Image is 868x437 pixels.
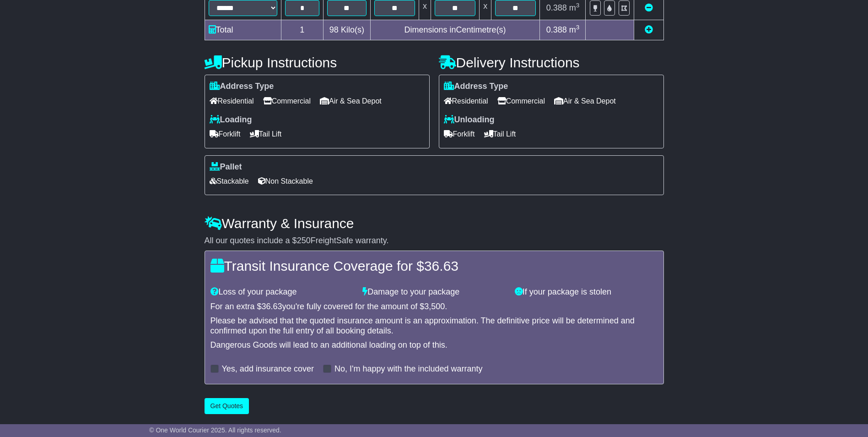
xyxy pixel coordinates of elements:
span: m [569,3,580,12]
span: Air & Sea Depot [554,94,616,108]
span: 0.388 [546,25,567,34]
span: Tail Lift [484,127,516,141]
h4: Pickup Instructions [205,55,430,70]
h4: Delivery Instructions [439,55,664,70]
label: Address Type [444,82,508,92]
span: 3,500 [424,302,445,311]
span: Residential [444,94,488,108]
label: Yes, add insurance cover [222,364,314,374]
span: Commercial [263,94,311,108]
span: 0.388 [546,3,567,12]
td: Kilo(s) [323,20,371,40]
span: Tail Lift [250,127,282,141]
td: Total [205,20,281,40]
button: Get Quotes [205,398,249,414]
sup: 3 [576,24,580,31]
span: Forklift [210,127,241,141]
span: Stackable [210,174,249,188]
span: Commercial [497,94,545,108]
span: 250 [297,236,311,245]
span: 36.63 [424,258,458,273]
span: Forklift [444,127,475,141]
span: © One World Courier 2025. All rights reserved. [149,426,281,434]
div: If your package is stolen [510,287,663,297]
sup: 3 [576,2,580,9]
div: Damage to your package [358,287,510,297]
span: Non Stackable [258,174,313,188]
div: For an extra $ you're fully covered for the amount of $ . [210,302,658,312]
a: Remove this item [645,3,653,12]
label: Loading [210,115,252,125]
label: No, I'm happy with the included warranty [334,364,483,374]
div: Please be advised that the quoted insurance amount is an approximation. The definitive price will... [210,316,658,336]
span: m [569,25,580,34]
span: 98 [329,25,339,34]
span: Air & Sea Depot [320,94,382,108]
div: All our quotes include a $ FreightSafe warranty. [205,236,664,246]
label: Unloading [444,115,495,125]
div: Loss of your package [206,287,358,297]
h4: Warranty & Insurance [205,216,664,231]
label: Address Type [210,82,274,92]
div: Dangerous Goods will lead to an additional loading on top of this. [210,340,658,350]
span: 36.63 [262,302,282,311]
span: Residential [210,94,254,108]
td: Dimensions in Centimetre(s) [370,20,540,40]
td: 1 [281,20,323,40]
h4: Transit Insurance Coverage for $ [210,258,658,273]
a: Add new item [645,25,653,34]
label: Pallet [210,162,242,172]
